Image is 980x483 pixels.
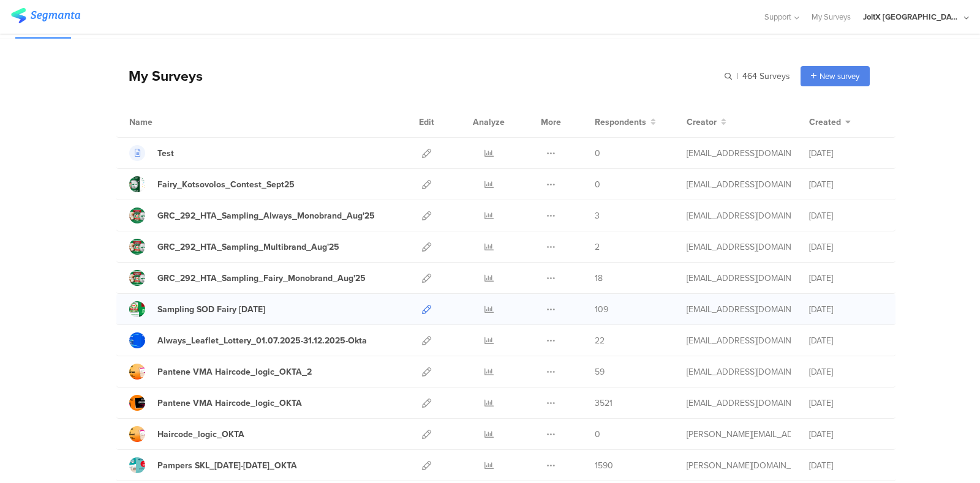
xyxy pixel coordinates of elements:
[595,303,608,316] span: 109
[157,209,375,222] div: GRC_292_HTA_Sampling_Always_Monobrand_Aug'25
[687,334,791,347] div: betbeder.mb@pg.com
[595,272,603,285] span: 18
[470,107,507,137] div: Analyze
[809,147,883,160] div: [DATE]
[809,397,883,410] div: [DATE]
[11,8,80,23] img: segmanta logo
[129,145,174,161] a: Test
[157,365,312,378] div: Pantene VMA Haircode_logic_OKTA_2
[129,116,203,129] div: Name
[157,428,244,441] div: Haircode_logic_OKTA
[129,332,367,348] a: Always_Leaflet_Lottery_01.07.2025-31.12.2025-Okta
[809,116,841,129] span: Created
[687,116,726,129] button: Creator
[809,365,883,378] div: [DATE]
[157,178,295,191] div: Fairy_Kotsovolos_Contest_Sept25
[687,178,791,191] div: betbeder.mb@pg.com
[595,397,612,410] span: 3521
[129,301,265,317] a: Sampling SOD Fairy [DATE]
[742,70,790,83] span: 464 Surveys
[157,397,302,410] div: Pantene VMA Haircode_logic_OKTA
[764,11,791,23] span: Support
[809,272,883,285] div: [DATE]
[687,116,717,129] span: Creator
[595,459,613,472] span: 1590
[687,272,791,285] div: gheorghe.a.4@pg.com
[595,116,656,129] button: Respondents
[687,459,791,472] div: skora.es@pg.com
[129,208,375,223] a: GRC_292_HTA_Sampling_Always_Monobrand_Aug'25
[157,459,297,472] div: Pampers SKL_8May25-21May25_OKTA
[687,209,791,222] div: gheorghe.a.4@pg.com
[595,147,600,160] span: 0
[157,241,339,253] div: GRC_292_HTA_Sampling_Multibrand_Aug'25
[157,272,366,285] div: GRC_292_HTA_Sampling_Fairy_Monobrand_Aug'25
[157,147,174,160] div: Test
[687,428,791,441] div: arvanitis.a@pg.com
[687,241,791,253] div: gheorghe.a.4@pg.com
[687,147,791,160] div: support@segmanta.com
[809,241,883,253] div: [DATE]
[538,107,564,137] div: More
[809,459,883,472] div: [DATE]
[687,365,791,378] div: baroutis.db@pg.com
[687,303,791,316] div: gheorghe.a.4@pg.com
[595,178,600,191] span: 0
[809,334,883,347] div: [DATE]
[809,428,883,441] div: [DATE]
[595,241,600,253] span: 2
[595,334,605,347] span: 22
[129,364,312,380] a: Pantene VMA Haircode_logic_OKTA_2
[116,66,203,86] div: My Surveys
[413,107,440,137] div: Edit
[820,70,859,82] span: New survey
[809,303,883,316] div: [DATE]
[129,395,302,411] a: Pantene VMA Haircode_logic_OKTA
[595,428,600,441] span: 0
[129,457,297,473] a: Pampers SKL_[DATE]-[DATE]_OKTA
[157,303,265,316] div: Sampling SOD Fairy Aug'25
[809,116,851,129] button: Created
[129,176,295,192] a: Fairy_Kotsovolos_Contest_Sept25
[595,365,605,378] span: 59
[595,209,600,222] span: 3
[129,426,244,442] a: Haircode_logic_OKTA
[863,11,961,23] div: JoltX [GEOGRAPHIC_DATA]
[687,397,791,410] div: baroutis.db@pg.com
[157,334,367,347] div: Always_Leaflet_Lottery_01.07.2025-31.12.2025-Okta
[129,270,366,286] a: GRC_292_HTA_Sampling_Fairy_Monobrand_Aug'25
[129,239,339,255] a: GRC_292_HTA_Sampling_Multibrand_Aug'25
[595,116,646,129] span: Respondents
[809,209,883,222] div: [DATE]
[734,70,740,83] span: |
[809,178,883,191] div: [DATE]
